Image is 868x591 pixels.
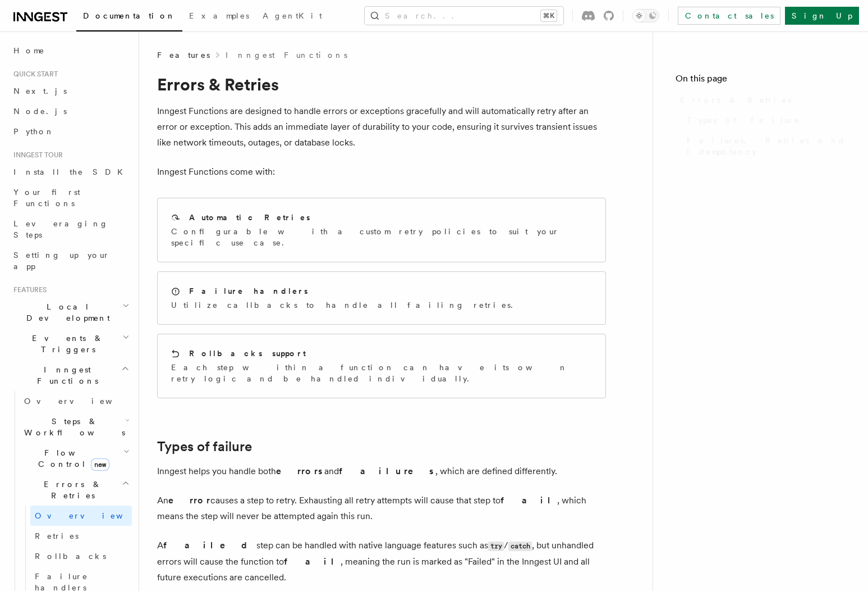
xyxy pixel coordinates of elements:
[20,411,132,443] button: Steps & Workflows
[226,49,347,61] a: Inngest Functions
[687,115,800,126] span: Types of failure
[30,506,132,526] a: Overview
[189,11,249,20] span: Examples
[189,348,306,359] h2: Rollbacks support
[76,3,182,31] a: Documentation
[91,458,109,471] span: new
[157,103,606,151] p: Inngest Functions are designed to handle errors or exceptions gracefully and will automatically r...
[256,3,329,30] a: AgentKit
[35,511,150,520] span: Overview
[171,362,592,384] p: Each step within a function can have its own retry logic and be handled individually.
[168,495,210,506] strong: error
[785,7,859,25] a: Sign Up
[9,121,132,142] a: Python
[9,245,132,276] a: Setting up your app
[157,49,210,61] span: Features
[13,127,54,136] span: Python
[284,556,341,567] strong: fail
[9,151,63,160] span: Inngest tour
[9,333,122,355] span: Events & Triggers
[9,328,132,360] button: Events & Triggers
[13,188,80,208] span: Your first Functions
[83,11,176,20] span: Documentation
[171,299,520,311] p: Utilize callbacks to handle all failing retries.
[9,364,121,387] span: Inngest Functions
[20,391,132,411] a: Overview
[9,301,122,324] span: Local Development
[9,285,47,294] span: Features
[157,463,606,479] p: Inngest helps you handle both and , which are defined differently.
[276,466,324,476] strong: errors
[13,87,67,96] span: Next.js
[157,538,606,585] p: A step can be handled with native language features such as / , but unhandled errors will cause t...
[682,110,846,130] a: Types of failure
[157,271,606,325] a: Failure handlersUtilize callbacks to handle all failing retries.
[13,45,45,56] span: Home
[157,334,606,398] a: Rollbacks supportEach step within a function can have its own retry logic and be handled individu...
[687,135,846,157] span: Failures, Retries and Idempotency
[488,542,504,551] code: try
[20,416,125,438] span: Steps & Workflows
[263,11,322,20] span: AgentKit
[35,552,106,561] span: Rollbacks
[13,167,130,176] span: Install the SDK
[171,226,592,248] p: Configurable with a custom retry policies to suit your specific use case.
[682,130,846,162] a: Failures, Retries and Idempotency
[9,40,132,61] a: Home
[339,466,435,476] strong: failures
[35,531,79,540] span: Retries
[157,198,606,262] a: Automatic RetriesConfigurable with a custom retry policies to suit your specific use case.
[9,213,132,245] a: Leveraging Steps
[189,285,308,297] h2: Failure handlers
[500,495,557,506] strong: fail
[157,493,606,524] p: An causes a step to retry. Exhausting all retry attempts will cause that step to , which means th...
[9,81,132,101] a: Next.js
[20,479,122,501] span: Errors & Retries
[13,219,108,239] span: Leveraging Steps
[680,94,791,106] span: Errors & Retries
[20,447,123,470] span: Flow Control
[9,162,132,182] a: Install the SDK
[9,297,132,328] button: Local Development
[9,182,132,213] a: Your first Functions
[9,360,132,391] button: Inngest Functions
[157,74,606,94] h1: Errors & Retries
[13,251,110,271] span: Setting up your app
[157,439,252,454] a: Types of failure
[9,101,132,121] a: Node.js
[508,542,532,551] code: catch
[365,7,563,25] button: Search...⌘K
[9,70,58,79] span: Quick start
[30,546,132,566] a: Rollbacks
[163,540,256,551] strong: failed
[678,7,780,25] a: Contact sales
[13,107,67,116] span: Node.js
[157,164,606,180] p: Inngest Functions come with:
[632,9,659,22] button: Toggle dark mode
[30,526,132,546] a: Retries
[189,212,310,223] h2: Automatic Retries
[20,474,132,506] button: Errors & Retries
[182,3,256,30] a: Examples
[24,397,140,406] span: Overview
[20,443,132,474] button: Flow Controlnew
[541,10,557,21] kbd: ⌘K
[676,72,846,90] h4: On this page
[676,90,846,110] a: Errors & Retries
